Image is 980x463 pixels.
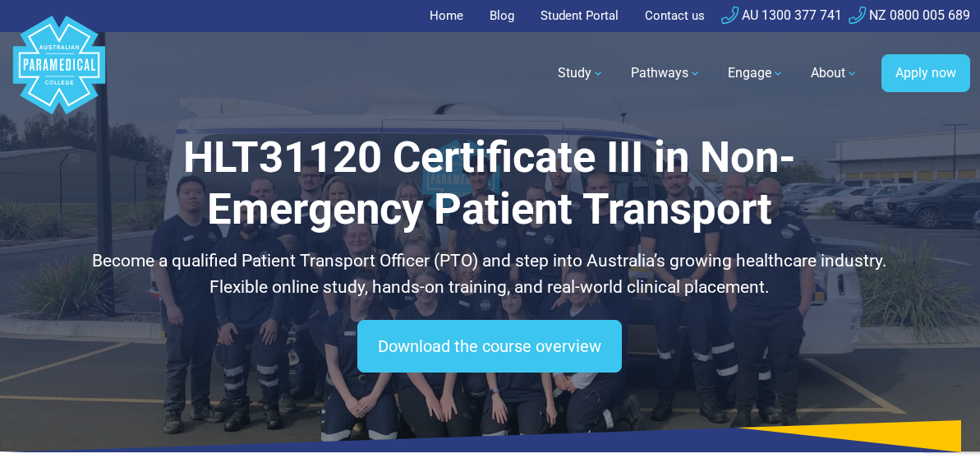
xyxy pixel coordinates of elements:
a: Engage [718,50,794,96]
a: Australian Paramedical College [10,32,108,115]
a: Apply now [881,54,970,92]
p: Become a qualified Patient Transport Officer (PTO) and step into Australia’s growing healthcare i... [82,248,899,300]
a: About [801,50,868,96]
a: Download the course overview [357,320,622,373]
a: Study [548,50,614,96]
a: Pathways [621,50,711,96]
a: NZ 0800 005 689 [849,7,970,23]
h1: HLT31120 Certificate III in Non-Emergency Patient Transport [82,132,899,235]
a: AU 1300 377 741 [721,7,842,23]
